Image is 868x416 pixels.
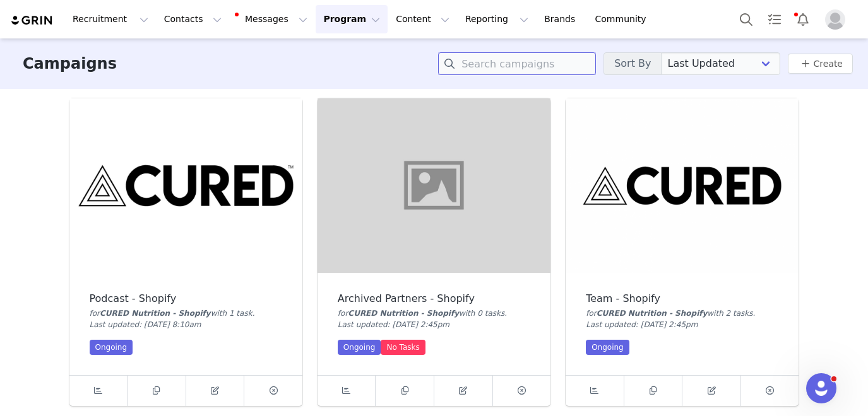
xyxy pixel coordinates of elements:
button: Program [316,5,388,33]
img: grin logo [10,14,54,26]
button: Recruitment [65,5,156,33]
button: Search [732,5,760,33]
button: Create [788,54,853,74]
span: s [749,309,752,318]
input: Search campaigns [438,52,596,75]
button: Reporting [458,5,536,33]
span: CURED Nutrition - Shopify [348,309,459,318]
img: Team - Shopify [566,98,799,273]
img: Podcast - Shopify [69,98,302,273]
div: for with 1 task . [90,308,282,319]
div: Last updated: [DATE] 8:10am [90,319,282,330]
h3: Campaigns [23,52,117,75]
div: No Tasks [381,340,425,355]
button: Content [388,5,457,33]
div: Archived Partners - Shopify [338,293,530,304]
span: CURED Nutrition - Shopify [597,309,708,318]
div: Team - Shopify [586,293,778,304]
div: Ongoing [90,340,133,355]
button: Messages [230,5,315,33]
div: Podcast - Shopify [90,293,282,304]
a: Brands [537,5,586,33]
span: CURED Nutrition - Shopify [100,309,211,318]
div: Ongoing [586,340,629,355]
span: s [501,309,504,318]
img: Archived Partners - Shopify [318,98,550,273]
div: Ongoing [338,340,381,355]
button: Contacts [157,5,229,33]
img: placeholder-profile.jpg [825,9,845,30]
div: for with 0 task . [338,308,530,319]
div: Last updated: [DATE] 2:45pm [338,319,530,330]
button: Notifications [789,5,817,33]
div: Last updated: [DATE] 2:45pm [586,319,778,330]
div: for with 2 task . [586,308,778,319]
a: Create [798,56,843,71]
button: Profile [817,9,858,30]
a: Tasks [761,5,788,33]
a: Community [588,5,660,33]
